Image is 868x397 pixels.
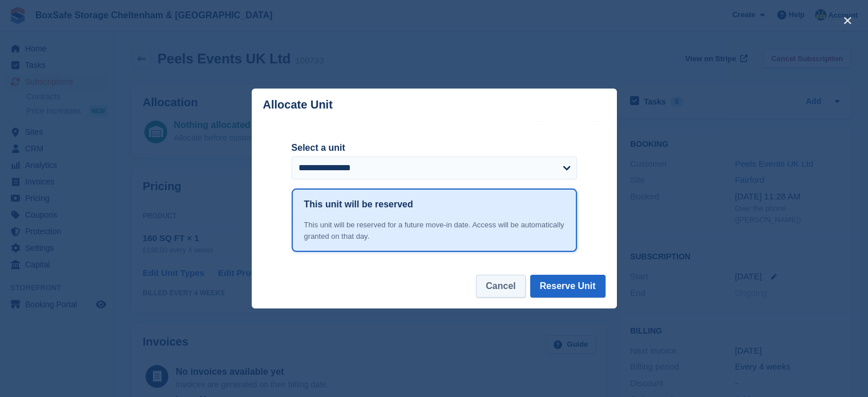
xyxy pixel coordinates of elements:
button: Cancel [476,275,525,298]
h1: This unit will be reserved [304,198,413,211]
label: Select a unit [292,141,577,155]
div: This unit will be reserved for a future move-in date. Access will be automatically granted on tha... [304,219,564,242]
p: Allocate Unit [263,98,333,111]
button: close [838,11,857,30]
button: Reserve Unit [530,275,605,298]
